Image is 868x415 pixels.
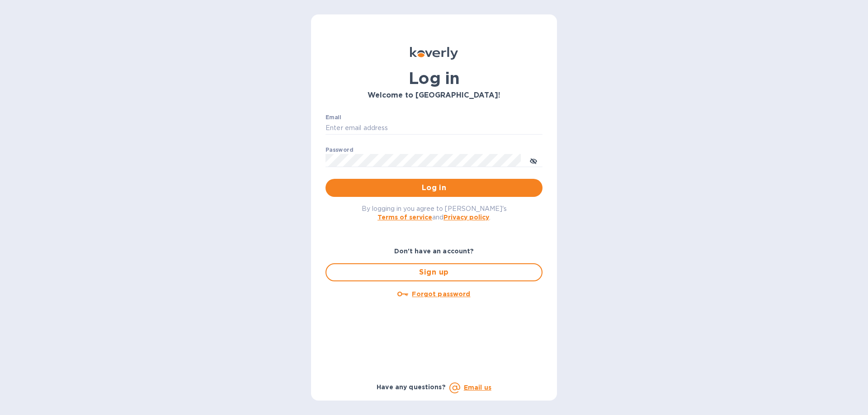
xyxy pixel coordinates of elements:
[362,205,507,221] span: By logging in you agree to [PERSON_NAME]'s and .
[325,121,542,135] input: Enter email address
[443,214,489,221] a: Privacy policy
[325,69,542,88] h1: Log in
[325,263,542,281] button: Sign up
[394,247,474,255] b: Don't have an account?
[334,267,534,278] span: Sign up
[464,384,491,391] a: Email us
[377,383,446,391] b: Have any questions?
[325,147,353,153] label: Password
[333,182,535,193] span: Log in
[410,47,458,60] img: Koverly
[377,214,432,221] a: Terms of service
[524,151,542,169] button: toggle password visibility
[412,290,470,298] u: Forgot password
[325,91,542,100] h3: Welcome to [GEOGRAPHIC_DATA]!
[325,179,542,197] button: Log in
[325,115,341,120] label: Email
